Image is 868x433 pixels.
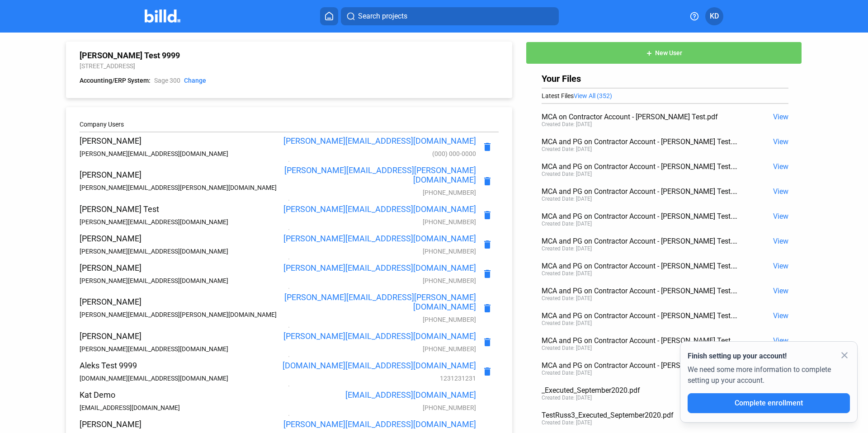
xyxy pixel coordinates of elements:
[542,361,739,370] div: MCA and PG on Contractor Account - [PERSON_NAME] Test.pdf
[278,263,476,273] div: [PERSON_NAME][EMAIL_ADDRESS][DOMAIN_NAME]
[278,136,476,146] div: [PERSON_NAME][EMAIL_ADDRESS][DOMAIN_NAME]
[839,350,850,361] mat-icon: close
[542,212,739,221] div: MCA and PG on Contractor Account - [PERSON_NAME] Test.pdf
[773,336,788,345] span: View
[80,404,278,411] div: [EMAIL_ADDRESS][DOMAIN_NAME]
[482,268,493,279] mat-icon: delete
[542,262,739,270] div: MCA and PG on Contractor Account - [PERSON_NAME] Test.pdf
[278,375,476,382] div: 1231231231
[80,136,278,146] div: [PERSON_NAME]
[278,165,476,184] div: [PERSON_NAME][EMAIL_ADDRESS][PERSON_NAME][DOMAIN_NAME]
[278,345,476,353] div: [PHONE_NUMBER]
[773,187,788,196] span: View
[80,204,278,214] div: [PERSON_NAME] Test
[278,361,476,370] div: [DOMAIN_NAME][EMAIL_ADDRESS][DOMAIN_NAME]
[482,141,493,152] mat-icon: delete
[80,76,151,85] span: Accounting/ERP System:
[482,210,493,221] mat-icon: delete
[278,390,476,400] div: [EMAIL_ADDRESS][DOMAIN_NAME]
[542,162,739,171] div: MCA and PG on Contractor Account - [PERSON_NAME] Test.pdf
[542,270,592,277] div: Created Date: [DATE]
[278,316,476,323] div: [PHONE_NUMBER]
[278,277,476,284] div: [PHONE_NUMBER]
[80,121,499,128] div: Company Users
[542,295,592,301] div: Created Date: [DATE]
[278,150,476,157] div: (000) 000-0000
[80,150,278,157] div: [PERSON_NAME][EMAIL_ADDRESS][DOMAIN_NAME]
[482,337,493,348] mat-icon: delete
[542,113,739,121] div: MCA on Contractor Account - [PERSON_NAME] Test.pdf
[278,404,476,411] div: [PHONE_NUMBER]
[773,162,788,171] span: View
[80,62,499,70] div: [STREET_ADDRESS]
[482,366,493,377] mat-icon: delete
[542,171,592,177] div: Created Date: [DATE]
[542,411,739,419] div: TestRuss3_Executed_September2020.pdf
[542,370,592,376] div: Created Date: [DATE]
[482,239,493,250] mat-icon: delete
[542,336,739,345] div: MCA and PG on Contractor Account - [PERSON_NAME] Test.pdf
[542,146,592,152] div: Created Date: [DATE]
[80,277,278,284] div: [PERSON_NAME][EMAIL_ADDRESS][DOMAIN_NAME]
[526,42,802,64] button: New User
[542,73,788,84] div: Your Files
[542,245,592,252] div: Created Date: [DATE]
[80,184,278,191] div: [PERSON_NAME][EMAIL_ADDRESS][PERSON_NAME][DOMAIN_NAME]
[80,390,278,400] div: Kat Demo
[80,263,278,273] div: [PERSON_NAME]
[358,11,407,22] span: Search projects
[773,137,788,146] span: View
[688,393,850,413] button: Complete enrollment
[688,362,850,393] div: We need some more information to complete setting up your account.
[542,311,739,320] div: MCA and PG on Contractor Account - [PERSON_NAME] Test.pdf
[80,170,278,179] div: [PERSON_NAME]
[542,92,788,99] div: Latest Files
[278,331,476,341] div: [PERSON_NAME][EMAIL_ADDRESS][DOMAIN_NAME]
[80,375,278,382] div: [DOMAIN_NAME][EMAIL_ADDRESS][DOMAIN_NAME]
[542,237,739,245] div: MCA and PG on Contractor Account - [PERSON_NAME] Test.pdf
[80,297,278,306] div: [PERSON_NAME]
[80,234,278,243] div: [PERSON_NAME]
[688,351,850,362] div: Finish setting up your account!
[705,7,723,25] button: KD
[278,248,476,255] div: [PHONE_NUMBER]
[710,11,719,22] span: KD
[542,395,592,401] div: Created Date: [DATE]
[773,311,788,320] span: View
[542,196,592,202] div: Created Date: [DATE]
[646,50,653,57] mat-icon: add
[80,331,278,341] div: [PERSON_NAME]
[341,7,559,25] button: Search projects
[278,234,476,243] div: [PERSON_NAME][EMAIL_ADDRESS][DOMAIN_NAME]
[278,204,476,214] div: [PERSON_NAME][EMAIL_ADDRESS][DOMAIN_NAME]
[278,292,476,311] div: [PERSON_NAME][EMAIL_ADDRESS][PERSON_NAME][DOMAIN_NAME]
[80,311,278,318] div: [PERSON_NAME][EMAIL_ADDRESS][PERSON_NAME][DOMAIN_NAME]
[145,9,180,23] img: Billd Company Logo
[773,212,788,221] span: View
[542,121,592,127] div: Created Date: [DATE]
[482,303,493,314] mat-icon: delete
[542,320,592,326] div: Created Date: [DATE]
[278,189,476,196] div: [PHONE_NUMBER]
[80,248,278,255] div: [PERSON_NAME][EMAIL_ADDRESS][DOMAIN_NAME]
[542,386,739,395] div: _Executed_September2020.pdf
[154,76,180,85] span: Sage 300
[542,287,739,295] div: MCA and PG on Contractor Account - [PERSON_NAME] Test.pdf
[482,176,493,187] mat-icon: delete
[574,92,612,99] span: View All (352)
[482,395,493,406] mat-icon: delete
[655,50,682,57] span: New User
[80,218,278,226] div: [PERSON_NAME][EMAIL_ADDRESS][DOMAIN_NAME]
[542,419,592,426] div: Created Date: [DATE]
[735,399,803,407] span: Complete enrollment
[278,218,476,226] div: [PHONE_NUMBER]
[773,287,788,295] span: View
[80,419,278,429] div: [PERSON_NAME]
[773,237,788,245] span: View
[773,262,788,270] span: View
[542,221,592,227] div: Created Date: [DATE]
[542,137,739,146] div: MCA and PG on Contractor Account - [PERSON_NAME] Test.pdf
[184,76,206,85] a: Change
[80,345,278,353] div: [PERSON_NAME][EMAIL_ADDRESS][DOMAIN_NAME]
[278,419,476,429] div: [PERSON_NAME][EMAIL_ADDRESS][DOMAIN_NAME]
